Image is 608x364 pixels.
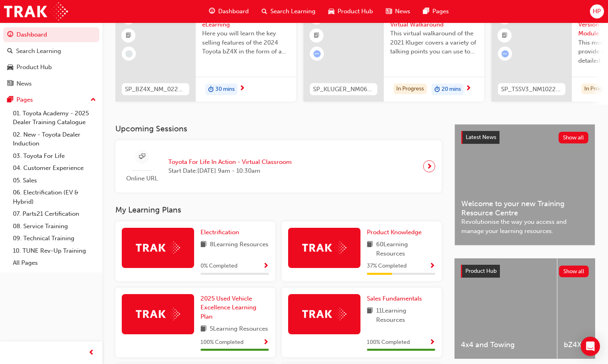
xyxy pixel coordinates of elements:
[10,129,99,150] a: 02. New - Toyota Dealer Induction
[201,240,207,250] span: book-icon
[559,132,589,143] button: Show all
[10,150,99,162] a: 03. Toyota For Life
[466,134,496,141] span: Latest News
[3,44,99,59] a: Search Learning
[593,7,601,16] span: HP
[590,4,604,18] button: HP
[7,31,13,39] span: guage-icon
[139,152,145,162] span: sessionType_ONLINE_URL-icon
[461,265,589,278] a: Product HubShow all
[314,31,319,41] span: booktick-icon
[10,174,99,187] a: 05. Sales
[263,337,269,348] button: Show Progress
[263,261,269,271] button: Show Progress
[168,166,292,176] span: Start Date: [DATE] 9am - 10:30am
[461,340,551,350] span: 4x4 and Towing
[201,228,242,237] a: Electrification
[7,64,13,71] span: car-icon
[88,348,94,358] span: prev-icon
[218,7,249,16] span: Dashboard
[210,324,268,334] span: 5 Learning Resources
[386,6,392,16] span: news-icon
[203,3,255,20] a: guage-iconDashboard
[202,29,290,56] span: Here you will learn the key selling features of the 2024 Toyota bZ4X in the form of a virtual 6-p...
[338,7,373,16] span: Product Hub
[328,6,334,16] span: car-icon
[125,50,133,57] span: learningRecordVerb_NONE-icon
[7,96,13,104] span: pages-icon
[367,338,410,347] span: 100 % Completed
[4,2,68,20] img: Trak
[16,95,33,104] div: Pages
[454,258,557,359] a: 4x4 and Towing
[395,7,410,16] span: News
[423,6,429,16] span: pages-icon
[10,186,99,208] a: 06. Electrification (EV & Hybrid)
[303,4,484,102] a: 0SP_KLUGER_NM0621_EL02All-New 2021 Kluger: Virtual WalkaroundThis virtual walkaround of the 2021 ...
[215,85,235,94] span: 30 mins
[367,295,422,302] span: Sales Fundamentals
[367,228,425,237] a: Product Knowledge
[461,217,588,235] span: Revolutionise the way you access and manage your learning resources.
[432,7,449,16] span: Pages
[209,6,215,16] span: guage-icon
[136,308,180,320] img: Trak
[390,29,478,56] span: This virtual walkaround of the 2021 Kluger covers a variety of talking points you can use to show...
[322,3,379,20] a: car-iconProduct Hub
[313,85,374,94] span: SP_KLUGER_NM0621_EL02
[201,262,237,271] span: 0 % Completed
[3,76,99,91] a: News
[417,3,455,20] a: pages-iconPages
[559,266,589,277] button: Show all
[429,337,435,348] button: Show Progress
[262,6,267,16] span: search-icon
[429,263,435,270] span: Show Progress
[122,147,435,186] a: Online URLToyota For Life In Action - Virtual ClassroomStart Date:[DATE] 9am - 10:30am
[461,131,588,144] a: Latest NewsShow all
[90,95,96,105] span: up-icon
[115,124,442,133] h3: Upcoming Sessions
[376,306,435,324] span: 11 Learning Resources
[302,308,346,320] img: Trak
[367,294,425,303] a: Sales Fundamentals
[502,31,508,41] span: booktick-icon
[16,79,32,88] div: News
[201,338,244,347] span: 100 % Completed
[239,85,245,92] span: next-icon
[367,240,373,258] span: book-icon
[3,92,99,107] button: Pages
[367,306,373,324] span: book-icon
[367,262,407,271] span: 37 % Completed
[263,339,269,346] span: Show Progress
[454,124,595,245] a: Latest NewsShow allWelcome to your new Training Resource CentreRevolutionise the way you access a...
[136,241,180,254] img: Trak
[367,229,422,236] span: Product Knowledge
[16,47,61,56] div: Search Learning
[501,85,562,94] span: SP_TSSV3_NM1022_EL
[210,240,268,250] span: 8 Learning Resources
[429,261,435,271] button: Show Progress
[10,220,99,233] a: 08. Service Training
[434,84,440,95] span: duration-icon
[125,85,186,94] span: SP_BZ4X_NM_0224_EL01
[376,240,435,258] span: 60 Learning Resources
[263,263,269,270] span: Show Progress
[10,162,99,174] a: 04. Customer Experience
[255,3,322,20] a: search-iconSearch Learning
[426,161,432,172] span: next-icon
[168,157,292,167] span: Toyota For Life In Action - Virtual Classroom
[201,294,269,321] a: 2025 Used Vehicle Excellence Learning Plan
[115,205,442,215] h3: My Learning Plans
[7,48,13,55] span: search-icon
[442,85,461,94] span: 20 mins
[7,80,13,88] span: news-icon
[122,174,162,183] span: Online URL
[115,4,296,102] a: SP_BZ4X_NM_0224_EL012024 bZ4X Product eLearningHere you will learn the key selling features of th...
[10,245,99,257] a: 10. TUNE Rev-Up Training
[379,3,417,20] a: news-iconNews
[3,60,99,75] a: Product Hub
[581,337,600,356] div: Open Intercom Messenger
[10,107,99,129] a: 01. Toyota Academy - 2025 Dealer Training Catalogue
[502,50,509,57] span: learningRecordVerb_ATTEMPT-icon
